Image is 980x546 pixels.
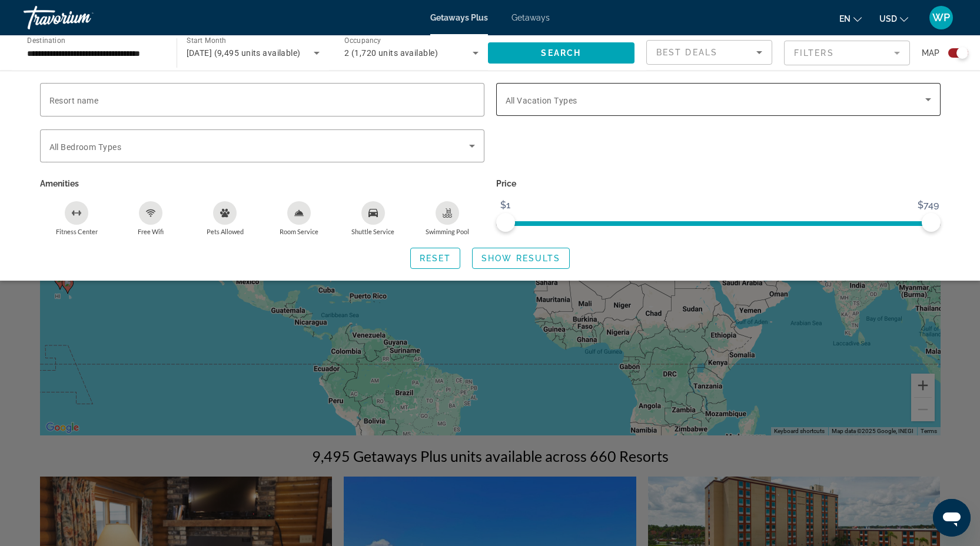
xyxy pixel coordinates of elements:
span: Room Service [280,228,318,235]
span: Destination [27,36,65,44]
span: [DATE] (9,495 units available) [187,48,301,58]
span: Start Month [187,36,226,45]
button: Change currency [879,10,908,27]
button: Fitness Center [40,201,114,236]
span: Pets Allowed [207,228,244,235]
button: Filter [784,40,910,66]
span: ngx-slider [496,213,515,232]
button: Room Service [262,201,336,236]
span: WP [932,12,950,24]
iframe: Button to launch messaging window [933,499,971,537]
span: $1 [499,197,512,214]
button: Pets Allowed [188,201,262,236]
button: Change language [839,10,862,27]
span: All Vacation Types [506,96,577,105]
p: Amenities [40,175,484,192]
span: Fitness Center [56,228,98,235]
span: USD [879,14,897,24]
span: Free Wifi [138,228,164,235]
span: Reset [420,254,451,263]
span: en [839,14,851,24]
ngx-slider: ngx-slider [496,221,941,224]
button: Show Results [472,248,570,269]
span: All Bedroom Types [49,142,121,152]
span: $749 [916,197,941,214]
button: Search [488,42,635,64]
span: Swimming Pool [426,228,469,235]
button: Reset [410,248,461,269]
button: Free Wifi [114,201,188,236]
button: Swimming Pool [410,201,484,236]
a: Getaways Plus [430,13,488,22]
span: Shuttle Service [351,228,394,235]
a: Getaways [511,13,550,22]
button: User Menu [926,5,956,30]
mat-select: Sort by [656,45,762,59]
span: Resort name [49,96,99,105]
a: Travorium [24,2,141,33]
span: Show Results [481,254,560,263]
span: Map [922,45,939,61]
button: Shuttle Service [336,201,410,236]
span: Best Deals [656,48,717,57]
span: 2 (1,720 units available) [344,48,438,58]
span: Search [541,48,581,58]
span: Occupancy [344,36,381,45]
p: Price [496,175,941,192]
span: ngx-slider-max [922,213,941,232]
